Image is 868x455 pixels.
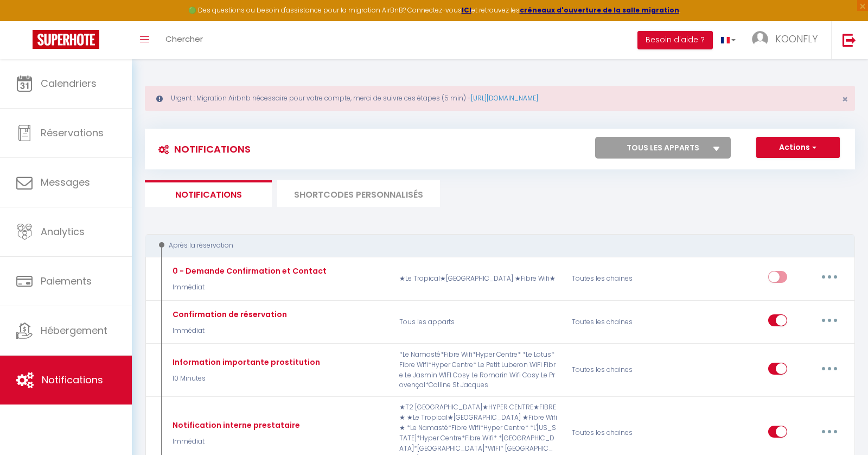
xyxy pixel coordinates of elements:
span: Calendriers [41,77,97,90]
div: Après la réservation [155,241,832,251]
li: SHORTCODES PERSONNALISÉS [277,180,440,207]
span: Paiements [41,274,92,288]
span: Réservations [41,126,104,140]
h3: Notifications [153,137,251,161]
img: logout [843,33,856,47]
div: Notification interne prestataire [170,419,300,431]
div: Urgent : Migration Airbnb nécessaire pour votre compte, merci de suivre ces étapes (5 min) - [145,86,855,111]
div: Toutes les chaines [565,263,680,294]
span: Messages [41,175,90,189]
div: Confirmation de réservation [170,308,287,320]
span: Notifications [42,373,103,387]
button: Besoin d'aide ? [637,31,713,49]
a: ICI [462,5,471,15]
p: Immédiat [170,282,327,293]
img: ... [752,31,768,47]
p: Immédiat [170,326,287,336]
button: Close [842,94,848,104]
span: Hébergement [41,324,107,337]
button: Actions [756,137,840,159]
a: ... KOONFLY [744,21,831,59]
li: Notifications [145,180,272,207]
span: KOONFLY [775,32,818,46]
div: Toutes les chaines [565,306,680,338]
div: Toutes les chaines [565,350,680,390]
div: 0 - Demande Confirmation et Contact [170,265,327,277]
p: Tous les apparts [392,306,565,338]
p: Immédiat [170,437,300,447]
a: créneaux d'ouverture de la salle migration [520,5,679,15]
span: Chercher [165,33,203,45]
p: ★Le Tropical★[GEOGRAPHIC_DATA] ★Fibre Wifi★ [392,263,565,294]
div: Information importante prostitution [170,356,320,368]
p: 10 Minutes [170,374,320,384]
img: Super Booking [33,30,99,49]
a: Chercher [157,21,211,59]
p: *Le Namasté*Fibre Wifi*Hyper Centre* *Le Lotus*Fibre Wifi*Hyper Centre* Le Petit Luberon WiFi Fib... [392,350,565,390]
span: × [842,92,848,106]
a: [URL][DOMAIN_NAME] [471,93,538,103]
span: Analytics [41,225,85,238]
